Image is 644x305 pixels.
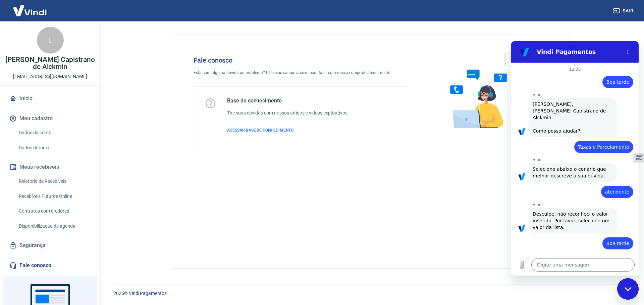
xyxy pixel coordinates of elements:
a: Contratos com credores [16,204,92,218]
a: Recebíveis Futuros Online [16,189,92,203]
span: ACESSAR BASE DE CONHECIMENTO [227,128,293,133]
a: Dados da conta [16,126,92,140]
img: Vindi [8,0,52,21]
iframe: Janela de mensagens [511,41,639,276]
button: Meus recebíveis [8,160,92,174]
h5: Base de conhecimento [227,97,349,104]
h6: Tire suas dúvidas com nossos artigos e vídeos explicativos. [227,109,349,117]
p: [PERSON_NAME] Capistrano de Alckmin [5,56,95,70]
h4: Fale conosco [194,56,406,64]
button: Sair [612,5,636,17]
img: Fale conosco [437,46,539,135]
p: Está com alguma dúvida ou problema? Utilize os canais abaixo para falar com nossa equipe de atend... [194,70,406,76]
a: Relatório de Recebíveis [16,174,92,188]
a: Dados de login [16,141,92,155]
a: ACESSAR BASE DE CONHECIMENTO [227,127,349,133]
div: L [37,27,64,54]
a: Disponibilização de agenda [16,219,92,233]
a: Segurança [8,238,92,253]
a: Vindi Pagamentos [129,291,167,296]
p: [EMAIL_ADDRESS][DOMAIN_NAME] [13,73,87,80]
a: Início [8,91,92,106]
a: Fale conosco [8,258,92,273]
iframe: Botão para abrir a janela de mensagens, conversa em andamento [617,278,639,300]
p: 2025 © [113,290,628,297]
button: Meu cadastro [8,111,92,126]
